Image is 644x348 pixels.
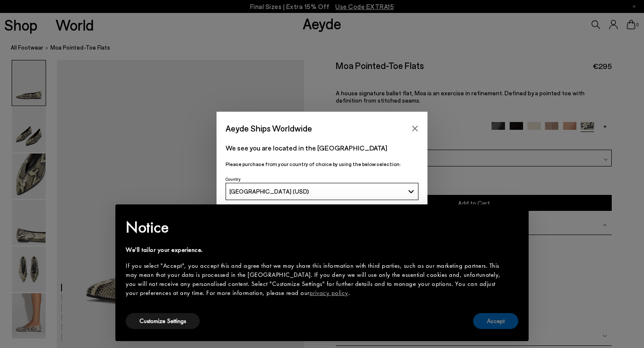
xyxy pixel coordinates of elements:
p: Please purchase from your country of choice by using the below selection: [226,160,418,168]
span: Country [226,176,241,182]
button: Customize Settings [126,313,200,329]
button: Close [409,122,421,135]
button: Accept [473,313,518,329]
span: Aeyde Ships Worldwide [226,121,312,136]
div: We'll tailor your experience. [126,245,505,254]
span: × [512,210,518,224]
button: Close this notice [505,207,525,228]
a: privacy policy [310,288,348,297]
p: We see you are located in the [GEOGRAPHIC_DATA] [226,143,418,153]
span: [GEOGRAPHIC_DATA] (USD) [229,188,309,195]
div: If you select "Accept", you accept this and agree that we may share this information with third p... [126,261,505,298]
h2: Notice [126,216,505,238]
